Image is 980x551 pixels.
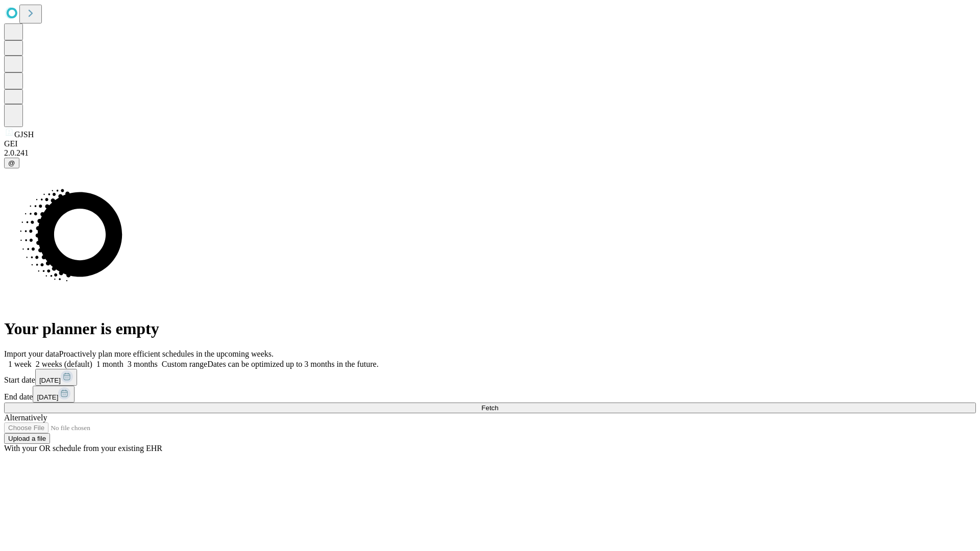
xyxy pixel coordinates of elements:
span: Fetch [481,404,498,412]
span: With your OR schedule from your existing EHR [4,444,162,453]
span: [DATE] [39,377,61,384]
div: End date [4,386,976,403]
span: 1 month [96,360,124,368]
span: [DATE] [37,393,58,401]
span: Dates can be optimized up to 3 months in the future. [207,360,378,368]
span: Proactively plan more efficient schedules in the upcoming weeks. [59,349,274,358]
h1: Your planner is empty [4,319,976,338]
div: Start date [4,369,976,386]
div: 2.0.241 [4,148,976,158]
span: Custom range [162,360,207,368]
button: [DATE] [33,386,75,403]
button: Upload a file [4,433,50,444]
span: 3 months [128,360,158,368]
span: @ [8,159,15,167]
span: Import your data [4,349,59,358]
span: GJSH [14,130,34,139]
span: 2 weeks (default) [36,360,92,368]
div: GEI [4,139,976,148]
button: @ [4,158,19,168]
button: [DATE] [35,369,77,386]
span: Alternatively [4,413,47,422]
button: Fetch [4,403,976,413]
span: 1 week [8,360,32,368]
